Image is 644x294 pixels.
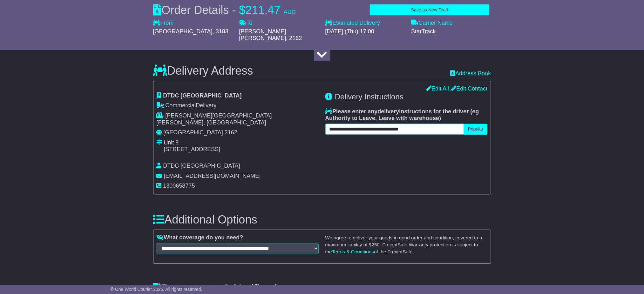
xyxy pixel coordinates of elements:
div: [STREET_ADDRESS] [164,146,220,153]
span: [EMAIL_ADDRESS][DOMAIN_NAME] [164,173,261,179]
span: 1300658775 [163,183,195,189]
span: [PERSON_NAME][GEOGRAPHIC_DATA][PERSON_NAME], [GEOGRAPHIC_DATA] [157,113,272,126]
a: Edit Contact [451,86,487,92]
label: Please enter any instructions for the driver ( ) [325,109,488,122]
h3: Additional Options [153,214,491,226]
button: Save as New Draft [370,4,489,16]
span: Delivery Instructions [335,93,403,101]
span: AUD [284,9,296,15]
span: DTDC [GEOGRAPHIC_DATA] [163,163,240,169]
span: , 3183 [213,29,228,35]
span: delivery [378,109,399,115]
div: [DATE] (Thu) 17:00 [325,29,405,36]
label: Carrier Name [411,20,453,27]
span: [GEOGRAPHIC_DATA] [153,29,213,35]
div: Delivery [157,103,319,110]
label: Estimated Delivery [325,20,405,27]
span: DTDC [GEOGRAPHIC_DATA] [163,93,242,99]
a: Address Book [450,70,491,77]
span: eg Authority to Leave, Leave with warehouse [325,109,479,122]
span: $ [239,3,246,17]
a: Edit All [426,86,449,92]
span: 2162 [225,130,237,136]
a: Terms & Conditions [332,249,374,255]
span: Commercial [166,103,196,109]
span: © One World Courier 2025. All rights reserved. [111,287,202,292]
label: What coverage do you need? [157,235,243,242]
div: StarTrack [411,29,491,36]
h3: Delivery Address [153,65,253,77]
label: From [153,20,174,27]
div: Order Details - [153,3,296,17]
span: [PERSON_NAME] [PERSON_NAME] [239,29,286,42]
button: Popular [464,124,487,135]
span: 250 [372,242,380,248]
small: We agree to deliver your goods in good order and condition, covered to a maximum liability of $ .... [325,235,483,254]
label: To [239,20,253,27]
div: Unit 9 [164,140,220,147]
span: 211.47 [246,3,281,17]
span: [GEOGRAPHIC_DATA] [164,130,223,136]
span: , 2162 [286,35,302,42]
